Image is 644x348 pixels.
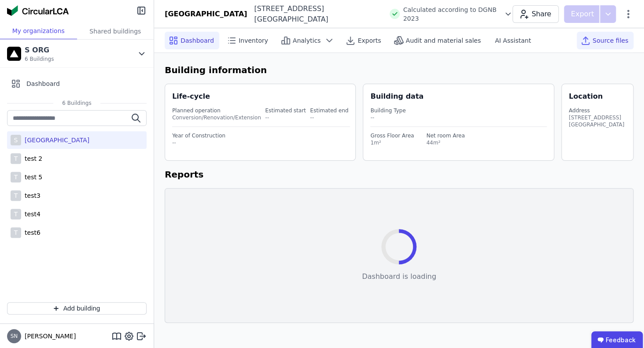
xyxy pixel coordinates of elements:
[21,154,42,163] div: test 2
[172,107,261,114] div: Planned operation
[310,114,348,121] div: --
[426,132,464,139] div: Net room Area
[172,132,350,139] div: Year of Construction
[406,36,481,45] span: Audit and material sales
[172,114,261,121] div: Conversion/Renovation/Extension
[569,114,626,128] div: [STREET_ADDRESS][GEOGRAPHIC_DATA]
[592,36,628,45] span: Source files
[25,45,54,56] div: S ORG
[362,271,436,282] div: Dashboard is loading
[21,228,40,237] div: test6
[370,114,546,121] div: --
[21,136,89,144] div: [GEOGRAPHIC_DATA]
[11,227,21,238] div: T
[426,139,464,146] div: 44m²
[172,139,350,146] div: --
[11,190,21,201] div: T
[239,36,268,45] span: Inventory
[495,36,531,45] span: AI Assistant
[370,107,546,114] div: Building Type
[77,23,154,39] div: Shared buildings
[11,333,18,339] span: SN
[11,209,21,219] div: T
[403,5,500,23] span: Calculated according to DGNB 2023
[293,36,321,45] span: Analytics
[569,91,603,102] div: Location
[180,36,214,45] span: Dashboard
[21,332,76,341] span: [PERSON_NAME]
[370,132,414,139] div: Gross Floor Area
[7,5,69,16] img: Concular
[172,91,210,102] div: Life-cycle
[11,135,21,145] div: S
[247,4,384,25] div: [STREET_ADDRESS][GEOGRAPHIC_DATA]
[25,56,54,63] span: 6 Buildings
[53,100,100,107] span: 6 Buildings
[11,153,21,164] div: T
[357,36,381,45] span: Exports
[7,302,147,315] button: Add building
[370,139,414,146] div: 1m²
[26,79,60,88] span: Dashboard
[11,172,21,182] div: T
[569,107,626,114] div: Address
[21,210,40,218] div: test4
[21,173,42,181] div: test 5
[165,63,633,77] h6: Building information
[7,47,21,61] img: S ORG
[512,5,558,23] button: Share
[571,9,596,19] p: Export
[165,9,247,19] div: [GEOGRAPHIC_DATA]
[21,191,40,200] div: test3
[165,168,633,181] h6: Reports
[370,91,553,102] div: Building data
[310,107,348,114] div: Estimated end
[265,114,305,121] div: --
[265,107,305,114] div: Estimated start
